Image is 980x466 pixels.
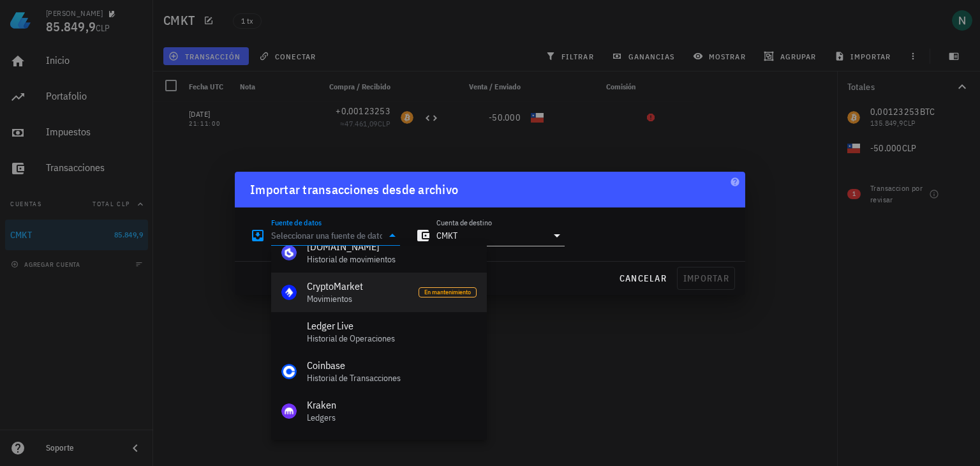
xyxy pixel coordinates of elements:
[307,241,477,253] div: [DOMAIN_NAME]
[307,333,477,344] div: Historial de Operaciones
[436,218,492,227] label: Cuenta de destino
[271,225,382,246] input: Seleccionar una fuente de datos
[614,267,672,290] button: cancelar
[307,254,477,265] div: Historial de movimientos
[271,218,322,227] label: Fuente de datos
[307,439,477,451] div: Nexo
[307,359,477,372] div: Coinbase
[307,280,408,292] div: CryptoMarket
[424,288,471,297] span: En mantenimiento
[307,373,477,384] div: Historial de Transacciones
[619,273,667,284] span: cancelar
[307,320,477,332] div: Ledger Live
[307,294,408,304] div: Movimientos
[307,399,477,411] div: Kraken
[250,179,458,200] div: Importar transacciones desde archivo
[307,412,477,423] div: Ledgers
